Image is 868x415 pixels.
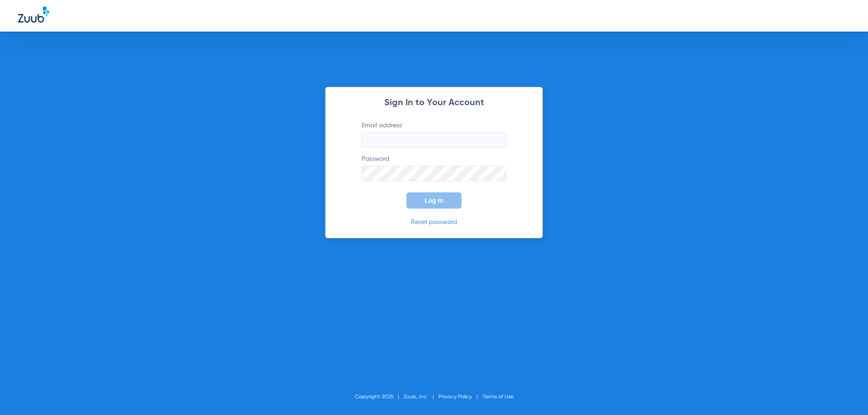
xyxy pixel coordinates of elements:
a: Reset password [411,219,457,225]
input: Password [362,166,506,181]
li: Zuub, Inc. [404,392,439,401]
button: Log In [406,192,462,209]
a: Terms of Use [482,394,514,400]
a: Privacy Policy [439,394,472,400]
label: Email address [362,121,506,148]
input: Email address [362,132,506,148]
label: Password [362,154,506,181]
span: Log In [425,197,443,204]
img: Zuub Logo [18,7,49,23]
li: Copyright 2025 [355,392,404,401]
h2: Sign In to Your Account [348,98,520,107]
